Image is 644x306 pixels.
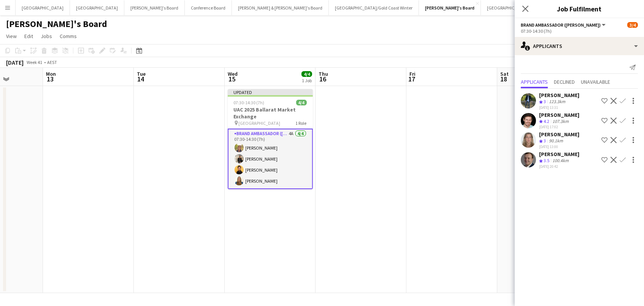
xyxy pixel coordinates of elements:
[539,144,579,149] div: [DATE] 13:00
[521,79,548,84] span: Applicants
[521,22,607,28] button: Brand Ambassador ([PERSON_NAME])
[319,70,328,77] span: Thu
[70,0,124,15] button: [GEOGRAPHIC_DATA]
[551,158,570,164] div: 100.4km
[515,4,644,14] h3: Job Fulfilment
[57,31,80,41] a: Comms
[6,33,17,40] span: View
[539,131,579,138] div: [PERSON_NAME]
[554,79,575,84] span: Declined
[137,70,146,77] span: Tue
[521,22,601,28] span: Brand Ambassador (Mon - Fri)
[6,18,107,30] h1: [PERSON_NAME]'s Board
[302,78,312,83] div: 1 Job
[544,138,546,143] span: 3
[228,129,313,189] app-card-role: Brand Ambassador ([PERSON_NAME])4A4/407:30-14:30 (7h)[PERSON_NAME][PERSON_NAME][PERSON_NAME][PERS...
[227,75,238,83] span: 15
[124,0,185,15] button: [PERSON_NAME]'s Board
[515,37,644,55] div: Applicants
[228,89,313,189] app-job-card: Updated07:30-14:30 (7h)4/4UAC 2025 Ballarat Market Exchange [GEOGRAPHIC_DATA]1 RoleBrand Ambassad...
[409,70,416,77] span: Fri
[46,70,56,77] span: Mon
[499,75,509,83] span: 18
[41,33,52,40] span: Jobs
[21,31,36,41] a: Edit
[25,59,44,65] span: Week 41
[228,70,238,77] span: Wed
[408,75,416,83] span: 17
[296,120,307,126] span: 1 Role
[239,120,281,126] span: [GEOGRAPHIC_DATA]
[3,31,20,41] a: View
[16,0,70,15] button: [GEOGRAPHIC_DATA]
[581,79,610,84] span: Unavailable
[500,70,509,77] span: Sat
[539,164,579,169] div: [DATE] 20:42
[24,33,33,40] span: Edit
[547,99,567,105] div: 123.3km
[481,0,579,15] button: [GEOGRAPHIC_DATA]/[GEOGRAPHIC_DATA]
[228,89,313,95] div: Updated
[539,124,579,129] div: [DATE] 17:02
[296,100,307,105] span: 4/4
[329,0,419,15] button: [GEOGRAPHIC_DATA]/Gold Coast Winter
[544,99,546,104] span: 3
[60,33,77,40] span: Comms
[47,59,57,65] div: AEST
[627,22,638,28] span: 3/4
[539,151,579,158] div: [PERSON_NAME]
[544,118,549,124] span: 4.2
[228,106,313,120] h3: UAC 2025 Ballarat Market Exchange
[547,138,565,144] div: 90.1km
[45,75,56,83] span: 13
[301,71,312,77] span: 4/4
[38,31,55,41] a: Jobs
[6,59,24,66] div: [DATE]
[544,158,549,163] span: 3.5
[539,92,579,99] div: [PERSON_NAME]
[539,112,579,118] div: [PERSON_NAME]
[185,0,232,15] button: Conference Board
[521,28,638,34] div: 07:30-14:30 (7h)
[539,105,579,110] div: [DATE] 13:31
[232,0,329,15] button: [PERSON_NAME] & [PERSON_NAME]'s Board
[136,75,146,83] span: 14
[551,118,570,125] div: 107.3km
[419,0,481,15] button: [PERSON_NAME]'s Board
[234,100,265,105] span: 07:30-14:30 (7h)
[317,75,328,83] span: 16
